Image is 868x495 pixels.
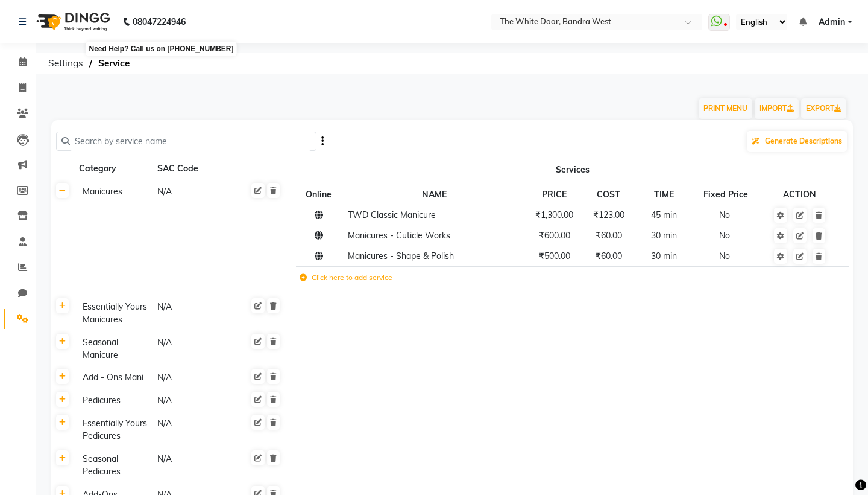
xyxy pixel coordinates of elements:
div: N/A [156,299,230,327]
div: Category [78,161,151,176]
th: COST [583,184,634,205]
b: 08047224946 [133,5,186,39]
span: 30 min [651,230,677,241]
th: NAME [344,184,525,205]
span: No [719,230,730,241]
th: Fixed Price [694,184,760,205]
div: N/A [156,335,230,363]
span: Manicures - Shape & Polish [348,251,454,261]
span: Generate Descriptions [765,136,842,145]
span: ₹60.00 [596,251,622,261]
div: SAC Code [156,161,230,176]
span: ₹60.00 [596,230,622,241]
span: ₹1,300.00 [535,209,573,220]
th: Online [296,184,344,205]
th: PRICE [525,184,583,205]
div: Essentially Yours Pedicures [78,416,151,444]
a: IMPORT [755,98,799,119]
span: ₹500.00 [539,251,570,261]
div: Manicures [78,184,151,199]
div: Seasonal Pedicures [78,452,151,479]
span: Manicures - Cuticle Works [348,230,450,241]
span: Admin [819,16,845,28]
th: Services [292,158,853,180]
div: N/A [156,393,230,408]
a: EXPORT [801,98,846,119]
span: 30 min [651,251,677,261]
th: ACTION [760,184,839,205]
span: Settings [42,53,89,74]
th: TIME [634,184,694,205]
div: Pedicures [78,393,151,408]
div: N/A [156,452,230,479]
span: 45 min [651,209,677,220]
span: No [719,209,730,220]
div: N/A [156,184,230,199]
span: No [719,251,730,261]
img: logo [31,5,113,39]
div: N/A [156,416,230,444]
button: Generate Descriptions [747,131,847,152]
div: Add - Ons Mani [78,370,151,385]
span: Service [92,53,136,74]
input: Search by service name [70,132,311,151]
button: PRINT MENU [699,98,752,119]
label: Click here to add service [300,272,392,283]
span: ₹123.00 [593,209,624,220]
div: Essentially Yours Manicures [78,299,151,327]
span: TWD Classic Manicure [348,209,436,220]
span: ₹600.00 [539,230,570,241]
div: N/A [156,370,230,385]
div: Seasonal Manicure [78,335,151,363]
